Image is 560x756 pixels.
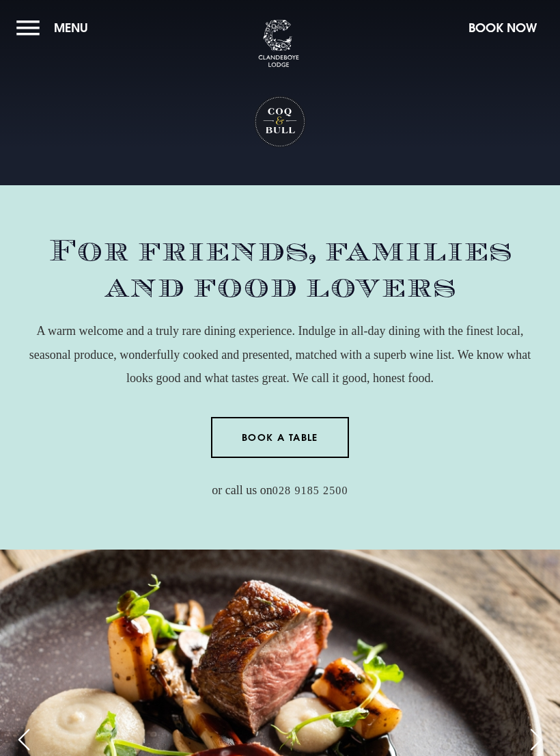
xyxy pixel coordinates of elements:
span: Menu [54,20,88,36]
button: Book Now [462,13,544,42]
a: Book a Table [211,417,350,458]
h1: Coq & Bull [254,96,307,148]
a: 028 9185 2500 [272,485,348,498]
div: Previous slide [7,725,41,755]
p: A warm welcome and a truly rare dining experience. Indulge in all-day dining with the finest loca... [16,319,544,390]
button: Menu [16,13,95,42]
h2: For friends, families and food lovers [16,233,544,306]
p: or call us on [16,478,544,502]
div: Next slide [519,725,553,755]
img: Clandeboye Lodge [258,20,299,68]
